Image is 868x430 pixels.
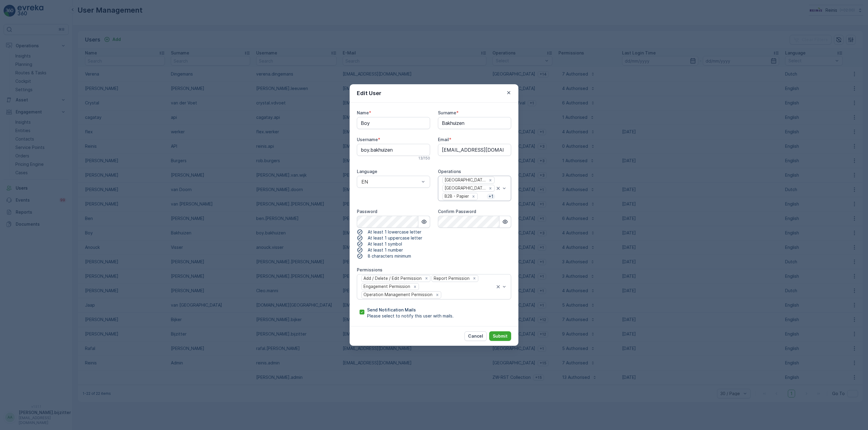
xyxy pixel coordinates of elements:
label: Password [357,209,377,214]
label: Permissions [357,267,382,272]
span: At least 1 uppercase letter [368,235,422,241]
div: Engagement Permission [362,283,411,290]
div: [GEOGRAPHIC_DATA] [443,177,487,183]
p: 13 / 150 [418,156,430,161]
button: Cancel [464,331,487,341]
div: Remove Operation Management Permission [434,292,441,298]
div: Remove Prullenbakken [487,178,494,183]
div: Add / Delete / Edit Permission [362,275,423,282]
div: Report Permission [432,275,470,282]
p: + 1 [488,193,494,200]
label: Surname [438,110,456,115]
label: Operations [438,169,461,174]
div: Operation Management Permission [362,292,433,298]
span: Send Notification Mails [367,307,454,313]
p: Cancel [468,333,483,339]
label: Language [357,169,377,174]
p: Submit [493,333,508,339]
span: At least 1 symbol [368,241,402,247]
span: Please select to notify this user with mails. [367,313,454,319]
button: Submit [489,331,511,341]
label: Confirm Password [438,209,476,214]
span: At least 1 lowercase letter [368,229,421,235]
div: Remove Engagement Permission [412,284,418,289]
label: Email [438,137,449,142]
div: [GEOGRAPHIC_DATA] [443,185,487,191]
label: Name [357,110,369,115]
div: Remove Report Permission [471,276,478,281]
div: Remove B2B - Papier [470,194,477,199]
div: Remove Add / Delete / Edit Permission [423,276,430,281]
span: 8 characters minimum [368,253,411,259]
div: Remove Huis aan Huis [487,186,494,191]
span: At least 1 number [368,247,403,253]
div: B2B - Papier [443,193,470,200]
p: Edit User [357,89,381,97]
label: Username [357,137,378,142]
